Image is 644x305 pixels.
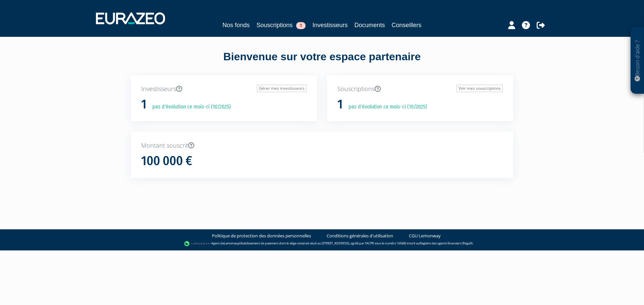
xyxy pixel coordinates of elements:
div: - Agent de (établissement de paiement dont le siège social est situé au [STREET_ADDRESS], agréé p... [7,240,637,247]
a: Registre des agents financiers (Regafi) [420,241,473,245]
p: Souscriptions [337,85,503,93]
a: Voir mes souscriptions [457,85,503,92]
a: Documents [355,20,385,30]
p: Investisseurs [141,85,307,93]
a: Conseillers [392,20,422,30]
h1: 1 [337,97,343,111]
a: Investisseurs [312,20,347,30]
img: logo-lemonway.png [184,240,210,247]
h1: 100 000 € [141,154,192,168]
p: Montant souscrit [141,141,503,150]
p: Besoin d'aide ? [634,30,641,91]
a: Souscriptions1 [256,20,306,30]
a: Nos fonds [222,20,250,30]
p: pas d'évolution ce mois-ci (10/2025) [148,103,231,111]
div: Bienvenue sur votre espace partenaire [126,49,518,75]
p: pas d'évolution ce mois-ci (10/2025) [344,103,427,111]
h1: 1 [141,97,147,111]
a: Lemonway [224,241,239,245]
a: Politique de protection des données personnelles [212,233,311,239]
a: Conditions générales d'utilisation [327,233,393,239]
span: 1 [296,22,306,29]
a: Gérer mes investisseurs [257,85,307,92]
img: 1732889491-logotype_eurazeo_blanc_rvb.png [96,12,165,24]
a: CGU Lemonway [409,233,441,239]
